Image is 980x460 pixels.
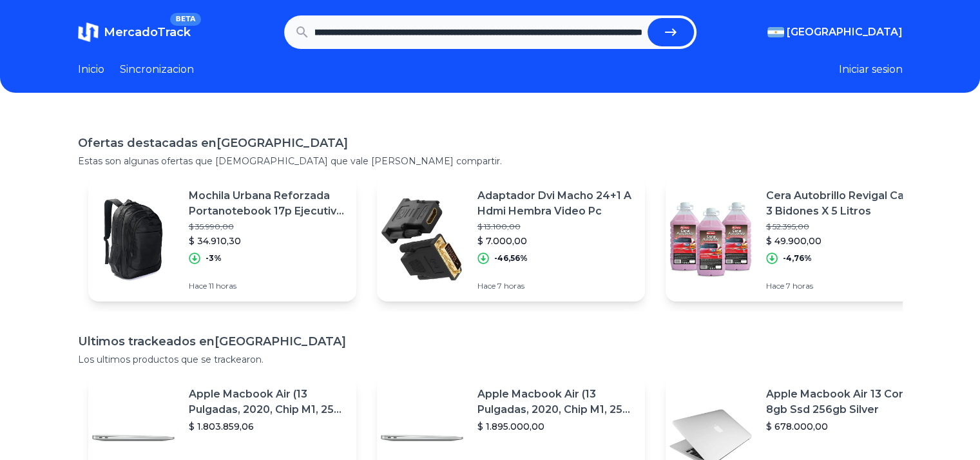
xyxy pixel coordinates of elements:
p: Adaptador Dvi Macho 24+1 A Hdmi Hembra Video Pc [477,188,635,219]
p: Hace 7 horas [766,281,923,291]
p: $ 34.910,30 [189,235,346,247]
a: Featured imageAdaptador Dvi Macho 24+1 A Hdmi Hembra Video Pc$ 13.100,00$ 7.000,00-46,56%Hace 7 h... [377,178,645,302]
p: Apple Macbook Air (13 Pulgadas, 2020, Chip M1, 256 Gb De Ssd, 8 Gb De Ram) - Plata [477,387,635,417]
img: Featured image [377,195,467,285]
p: Hace 11 horas [189,281,346,291]
p: Apple Macbook Air 13 Core I5 8gb Ssd 256gb Silver [766,387,923,417]
img: Featured image [88,195,178,285]
img: MercadoTrack [78,22,99,43]
p: $ 13.100,00 [477,222,635,232]
p: Cera Autobrillo Revigal Caja X 3 Bidones X 5 Litros [766,188,923,219]
p: $ 1.803.859,06 [189,420,346,433]
a: Sincronizacion [120,62,194,77]
a: MercadoTrackBETA [78,22,191,43]
p: Los ultimos productos que se trackearon. [78,353,903,366]
p: $ 52.395,00 [766,222,923,232]
p: Mochila Urbana Reforzada Portanotebook 17p Ejecutiva 30 Lts [189,188,346,219]
button: [GEOGRAPHIC_DATA] [767,24,903,40]
p: Hace 7 horas [477,281,635,291]
span: MercadoTrack [104,25,191,39]
a: Featured imageMochila Urbana Reforzada Portanotebook 17p Ejecutiva 30 Lts$ 35.990,00$ 34.910,30-3... [88,178,356,302]
img: Featured image [666,195,756,285]
span: [GEOGRAPHIC_DATA] [787,24,903,40]
span: BETA [170,13,200,26]
a: Featured imageCera Autobrillo Revigal Caja X 3 Bidones X 5 Litros$ 52.395,00$ 49.900,00-4,76%Hace... [666,178,934,302]
p: $ 49.900,00 [766,235,923,247]
p: Apple Macbook Air (13 Pulgadas, 2020, Chip M1, 256 Gb De Ssd, 8 Gb De Ram) - Plata [189,387,346,417]
p: -4,76% [783,253,812,264]
button: Iniciar sesion [839,62,903,77]
p: $ 1.895.000,00 [477,420,635,433]
h1: Ofertas destacadas en [GEOGRAPHIC_DATA] [78,134,903,152]
img: Argentina [767,27,784,37]
a: Inicio [78,62,104,77]
p: -46,56% [494,253,528,264]
p: Estas son algunas ofertas que [DEMOGRAPHIC_DATA] que vale [PERSON_NAME] compartir. [78,155,903,168]
p: -3% [206,253,222,264]
p: $ 7.000,00 [477,235,635,247]
p: $ 678.000,00 [766,420,923,433]
h1: Ultimos trackeados en [GEOGRAPHIC_DATA] [78,332,903,350]
p: $ 35.990,00 [189,222,346,232]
